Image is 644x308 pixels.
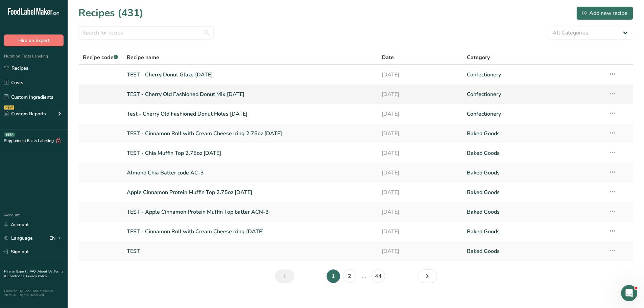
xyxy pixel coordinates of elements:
a: TEST [127,244,374,258]
a: Confectionery [467,107,600,121]
a: Almond Chia Batter code AC-3 [127,166,374,180]
a: [DATE] [382,244,459,258]
a: Baked Goods [467,146,600,160]
a: Privacy Policy [26,274,47,279]
a: [DATE] [382,107,459,121]
a: [DATE] [382,87,459,101]
a: [DATE] [382,205,459,219]
a: TEST - Cinnamon Roll with Cream Cheese Icing 2.75oz [DATE] [127,126,374,141]
a: TEST - Cherry Donut Glaze [DATE] [127,68,374,82]
a: Language [4,232,33,244]
div: Add new recipe [582,9,627,17]
a: Baked Goods [467,126,600,141]
a: TEST - Cherry Old Fashioned Donut Mix [DATE] [127,87,374,101]
a: Baked Goods [467,244,600,258]
a: Baked Goods [467,185,600,199]
div: EN [49,234,64,242]
a: FAQ . [29,269,38,274]
a: Previous page [275,269,294,283]
div: Powered By FoodLabelMaker © 2025 All Rights Reserved [4,289,64,297]
a: Test - Cherry Old Fashioned Donut Holes [DATE] [127,107,374,121]
span: Recipe code [83,54,118,61]
a: [DATE] [382,185,459,199]
a: Baked Goods [467,224,600,239]
a: Confectionery [467,87,600,101]
iframe: Intercom live chat [621,285,637,301]
a: About Us . [38,269,54,274]
input: Search for recipe [78,26,214,40]
a: Baked Goods [467,205,600,219]
a: TEST - Chia Muffin Top 2.75oz [DATE] [127,146,374,160]
a: Terms & Conditions . [4,269,63,279]
div: Custom Reports [4,110,46,117]
span: Date [382,53,394,62]
a: Baked Goods [467,166,600,180]
div: BETA [4,133,15,137]
a: [DATE] [382,146,459,160]
a: [DATE] [382,166,459,180]
a: Apple Cinnamon Protein Muffin Top 2.75oz [DATE] [127,185,374,199]
span: Recipe name [127,53,159,62]
a: Hire an Expert . [4,269,28,274]
a: TEST - Cinnamon Roll with Cream Cheese Icing [DATE] [127,224,374,239]
a: TEST - Apple Cinnamon Protein Muffin Top batter ACN-3 [127,205,374,219]
a: [DATE] [382,68,459,82]
a: [DATE] [382,224,459,239]
div: NEW [4,105,14,110]
span: Category [467,53,490,62]
a: Next page [418,269,437,283]
a: Page 2. [343,269,356,283]
a: Page 44. [372,269,385,283]
a: [DATE] [382,126,459,141]
h1: Recipes (431) [78,5,143,21]
a: Confectionery [467,68,600,82]
button: Add new recipe [576,6,633,20]
button: Hire an Expert [4,34,64,46]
